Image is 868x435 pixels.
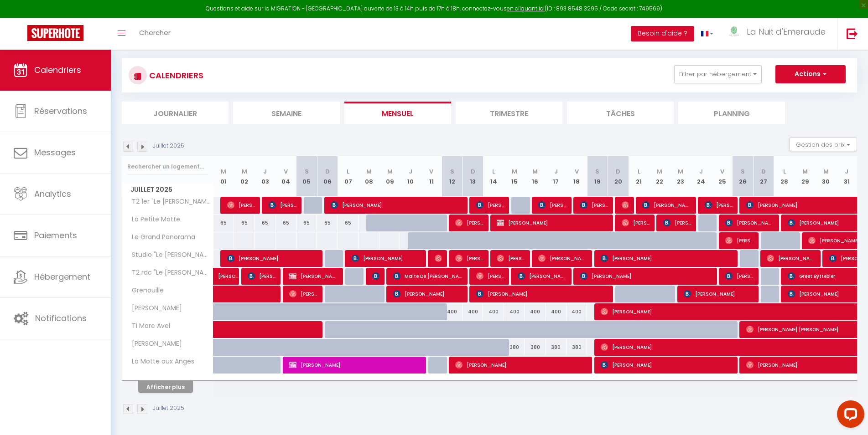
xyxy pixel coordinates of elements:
[518,267,567,285] span: [PERSON_NAME]
[124,232,198,242] span: Le Grand Panorama
[227,196,255,214] span: [PERSON_NAME]
[218,263,239,280] span: [PERSON_NAME]
[442,156,463,197] th: 12
[525,303,546,320] div: 400
[504,156,525,197] th: 15
[124,303,184,313] span: [PERSON_NAME]
[213,215,234,231] div: 65
[275,215,296,231] div: 65
[512,167,517,176] abbr: M
[255,215,276,231] div: 65
[305,167,309,176] abbr: S
[720,167,724,176] abbr: V
[242,167,247,176] abbr: M
[275,156,296,197] th: 04
[847,28,858,39] img: logout
[124,268,215,278] span: T2 rdc "Le [PERSON_NAME]"
[471,167,475,176] abbr: D
[532,167,538,176] abbr: M
[670,156,691,197] th: 23
[34,105,87,117] span: Réservations
[725,232,753,249] span: [PERSON_NAME]
[538,250,587,267] span: [PERSON_NAME]
[587,156,608,197] th: 19
[504,339,525,356] div: 380
[234,215,255,231] div: 65
[421,156,442,197] th: 11
[325,167,330,176] abbr: D
[124,215,182,225] span: La Petite Motte
[34,271,90,282] span: Hébergement
[580,196,608,214] span: [PERSON_NAME]
[712,156,733,197] th: 25
[525,156,546,197] th: 16
[124,339,184,349] span: [PERSON_NAME]
[296,156,317,197] th: 05
[492,167,495,176] abbr: L
[497,214,608,231] span: [PERSON_NAME]
[525,339,546,356] div: 380
[483,303,504,320] div: 400
[233,102,340,124] li: Semaine
[122,183,213,196] span: Juillet 2025
[442,303,463,320] div: 400
[789,138,857,151] button: Gestion des prix
[795,156,816,197] th: 29
[429,167,433,176] abbr: V
[783,167,786,176] abbr: L
[674,65,762,83] button: Filtrer par hébergement
[699,167,703,176] abbr: J
[642,196,691,214] span: [PERSON_NAME]
[747,26,826,37] span: La Nuit d'Emeraude
[35,312,87,324] span: Notifications
[691,156,712,197] th: 24
[638,167,640,176] abbr: L
[802,167,808,176] abbr: M
[139,28,171,37] span: Chercher
[595,167,599,176] abbr: S
[725,267,753,285] span: [PERSON_NAME]
[476,267,504,285] span: [PERSON_NAME]
[289,267,338,285] span: [PERSON_NAME]
[684,285,754,302] span: [PERSON_NAME]
[393,285,463,302] span: [PERSON_NAME]
[393,267,463,285] span: Maite De [PERSON_NAME]
[331,196,463,214] span: [PERSON_NAME]
[823,167,829,176] abbr: M
[476,196,504,214] span: [PERSON_NAME]
[816,156,837,197] th: 30
[629,156,650,197] th: 21
[132,18,177,50] a: Chercher
[269,196,296,214] span: [PERSON_NAME]
[455,356,588,374] span: [PERSON_NAME]
[830,397,868,435] iframe: LiveChat chat widget
[507,5,545,12] a: en cliquant ici
[575,167,579,176] abbr: V
[546,156,567,197] th: 17
[455,250,483,267] span: [PERSON_NAME]
[379,156,400,197] th: 09
[124,197,215,207] span: T2 1er "Le [PERSON_NAME]"
[705,196,733,214] span: [PERSON_NAME]
[409,167,412,176] abbr: J
[775,65,846,83] button: Actions
[476,285,609,302] span: [PERSON_NAME]
[567,339,587,356] div: 380
[213,156,234,197] th: 01
[567,303,587,320] div: 400
[227,250,318,267] span: [PERSON_NAME]
[650,156,670,197] th: 22
[34,188,71,200] span: Analytics
[580,267,713,285] span: [PERSON_NAME]
[601,250,733,267] span: [PERSON_NAME]
[554,167,558,176] abbr: J
[284,167,288,176] abbr: V
[34,230,77,241] span: Paiements
[567,156,587,197] th: 18
[546,303,567,320] div: 400
[456,102,562,124] li: Trimestre
[616,167,620,176] abbr: D
[387,167,393,176] abbr: M
[483,156,504,197] th: 14
[741,167,745,176] abbr: S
